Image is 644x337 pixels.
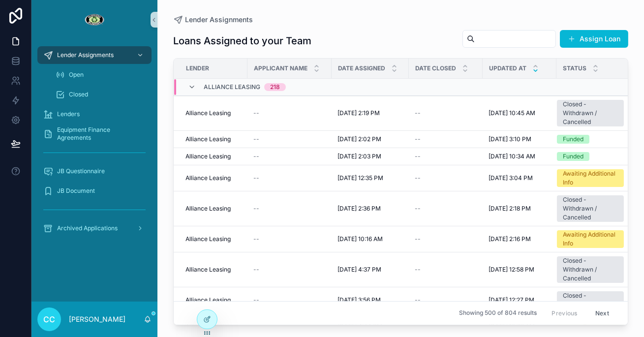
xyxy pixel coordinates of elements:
div: Closed - Unresponsive [563,291,618,309]
a: Equipment Finance Agreements [37,125,152,143]
span: Closed [69,91,88,98]
span: [DATE] 3:56 PM [337,296,381,304]
span: [DATE] 2:19 PM [337,109,380,117]
a: Alliance Leasing [185,153,242,160]
div: Closed - Withdrawn / Cancelled [563,100,618,126]
span: -- [253,174,259,182]
a: Alliance Leasing [185,235,242,243]
a: [DATE] 3:04 PM [489,174,551,182]
span: -- [415,235,421,243]
span: Lender Assignments [185,15,253,25]
a: Alliance Leasing [185,266,242,274]
span: Alliance Leasing [185,174,231,182]
a: Awaiting Additional Info [557,169,624,187]
a: [DATE] 10:34 AM [489,153,551,160]
span: -- [415,109,421,117]
a: [DATE] 2:16 PM [489,235,551,243]
a: [DATE] 2:18 PM [489,205,551,213]
a: Funded [557,152,624,161]
p: [PERSON_NAME] [69,314,125,324]
span: -- [253,296,259,304]
a: [DATE] 3:56 PM [337,296,403,304]
h1: Loans Assigned to your Team [173,34,311,48]
a: Lender Assignments [173,15,253,25]
a: Archived Applications [37,219,152,237]
a: -- [415,205,477,213]
a: [DATE] 3:10 PM [489,135,551,143]
a: -- [415,153,477,160]
a: [DATE] 2:36 PM [337,205,403,213]
span: [DATE] 2:16 PM [489,235,531,243]
span: [DATE] 10:16 AM [337,235,383,243]
span: -- [415,153,421,160]
div: Awaiting Additional Info [563,169,618,187]
span: Lender Assignments [57,51,114,59]
span: [DATE] 3:10 PM [489,135,531,143]
a: -- [415,109,477,117]
span: -- [253,205,259,213]
span: Applicant Name [254,64,307,72]
span: Alliance Leasing [185,235,231,243]
a: [DATE] 4:37 PM [337,266,403,274]
a: [DATE] 2:02 PM [337,135,403,143]
span: Lenders [57,110,80,118]
a: Alliance Leasing [185,205,242,213]
span: [DATE] 10:45 AM [489,109,535,117]
div: scrollable content [31,39,157,250]
span: -- [415,205,421,213]
span: Lender [186,64,209,72]
div: Funded [563,152,583,161]
a: [DATE] 10:16 AM [337,235,403,243]
span: -- [253,153,259,160]
span: Open [69,71,84,79]
a: -- [253,266,326,274]
a: Alliance Leasing [185,135,242,143]
a: Lender Assignments [37,46,152,64]
span: Date Closed [415,64,456,72]
a: [DATE] 2:03 PM [337,153,403,160]
a: [DATE] 12:27 PM [489,296,551,304]
a: -- [415,235,477,243]
div: 218 [270,83,280,91]
a: -- [415,174,477,182]
span: Alliance Leasing [204,83,260,91]
a: Lenders [37,105,152,123]
span: -- [253,235,259,243]
a: -- [253,153,326,160]
button: Next [588,306,616,321]
span: Status [563,64,586,72]
div: Awaiting Additional Info [563,230,618,248]
a: -- [415,266,477,274]
span: -- [253,109,259,117]
span: -- [415,135,421,143]
a: JB Document [37,182,152,200]
span: -- [415,296,421,304]
span: [DATE] 2:18 PM [489,205,531,213]
a: -- [253,174,326,182]
a: [DATE] 12:58 PM [489,266,551,274]
span: [DATE] 3:04 PM [489,174,533,182]
a: Alliance Leasing [185,296,242,304]
a: [DATE] 12:35 PM [337,174,403,182]
a: -- [253,235,326,243]
a: -- [415,135,477,143]
a: -- [253,205,326,213]
a: Closed - Withdrawn / Cancelled [557,195,624,222]
a: [DATE] 2:19 PM [337,109,403,117]
a: Closed - Withdrawn / Cancelled [557,256,624,283]
span: Date Assigned [338,64,385,72]
a: -- [253,296,326,304]
div: Closed - Withdrawn / Cancelled [563,256,618,283]
a: -- [253,109,326,117]
a: Closed - Unresponsive [557,291,624,309]
span: Alliance Leasing [185,153,231,160]
a: [DATE] 10:45 AM [489,109,551,117]
div: Funded [563,135,583,144]
span: [DATE] 4:37 PM [337,266,381,274]
img: App logo [84,12,104,28]
span: Archived Applications [57,224,118,232]
a: Closed - Withdrawn / Cancelled [557,100,624,126]
span: [DATE] 12:27 PM [489,296,534,304]
span: [DATE] 2:36 PM [337,205,381,213]
span: CC [43,313,55,325]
